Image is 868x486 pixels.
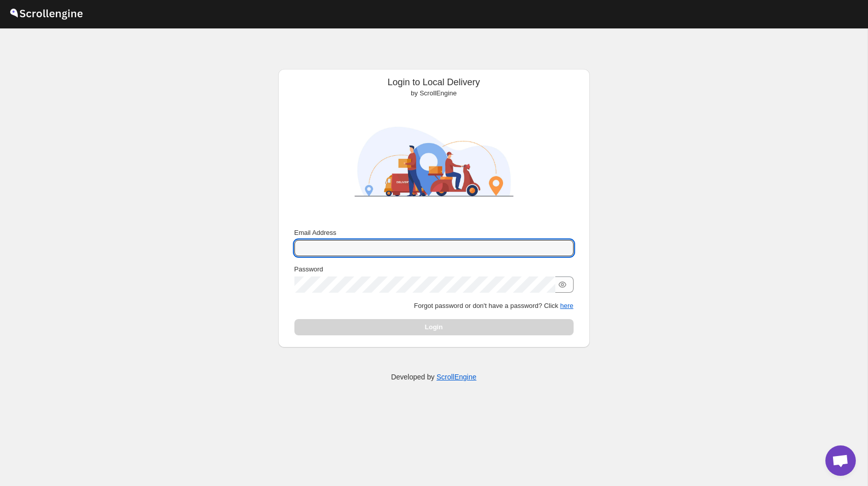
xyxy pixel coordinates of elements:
div: Login to Local Delivery [286,77,582,98]
a: ScrollEngine [437,373,477,381]
p: Forgot password or don't have a password? Click [294,301,574,311]
span: Email Address [294,229,337,236]
img: ScrollEngine [345,102,523,221]
button: here [560,302,573,309]
span: Password [294,265,323,273]
span: by ScrollEngine [411,89,456,97]
p: Developed by [391,372,476,382]
div: Open chat [825,445,856,476]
